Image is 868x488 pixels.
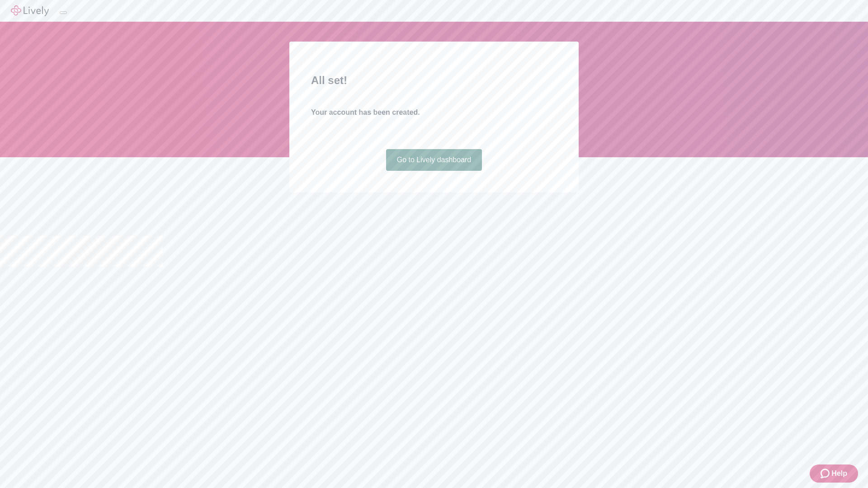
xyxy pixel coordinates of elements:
[821,468,831,479] svg: Zendesk support icon
[810,465,858,483] button: Zendesk support iconHelp
[60,11,67,14] button: Log out
[831,468,847,479] span: Help
[311,107,557,118] h4: Your account has been created.
[11,5,49,16] img: Lively
[386,149,482,171] a: Go to Lively dashboard
[311,72,557,89] h2: All set!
